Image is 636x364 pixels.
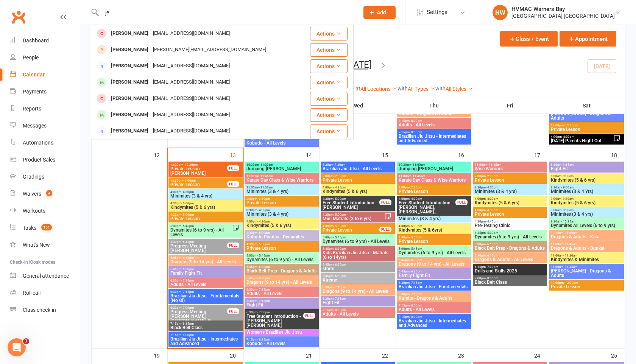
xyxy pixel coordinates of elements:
span: Black Belt Class [474,280,546,285]
th: Wed [320,98,396,114]
span: 4:30pm [398,224,469,228]
a: All Types [408,86,435,92]
div: [PERSON_NAME] [109,61,151,72]
span: - 7:15pm [181,279,194,282]
a: People [10,49,80,66]
div: Payments [23,89,47,95]
iframe: Intercom live chat [8,338,26,356]
span: - 11:45am [563,265,577,269]
span: 11:00am [474,163,546,166]
span: Private Lesson [398,239,469,244]
span: - 5:00pm [410,224,422,228]
span: 5:00pm [322,236,393,239]
span: Brazilian Jiu Jitsu - All Levels [322,166,393,171]
div: 13 [230,148,243,161]
span: 5:00pm [170,224,232,228]
span: Adults - All Levels [170,282,241,287]
span: Private Lesson [170,216,241,221]
span: - 5:00pm [257,231,270,235]
span: 4:30pm [322,213,384,216]
button: Class / Event [500,31,558,47]
div: Dashboard [23,37,49,44]
span: 12:00pm [550,124,622,127]
span: Minimites (3 & 4 yrs) [246,189,317,194]
span: Private Lesson [398,189,469,194]
span: - 11:45am [411,174,425,178]
span: Kindymites (5 & 6 yrs) [322,189,393,194]
span: - 12:30pm [564,281,578,285]
a: Reports [10,100,80,117]
span: Jumping [PERSON_NAME] [398,166,469,171]
th: Fri [472,98,548,114]
span: Dragons & Adults - Bunkai [550,246,622,250]
a: Messages [10,117,80,134]
div: Tasks [23,225,36,231]
span: Kindymites (5 & 6yrs) [398,228,469,232]
span: Black Belt Prep - Dragons & Adults [246,269,317,273]
span: 5:30pm [474,243,546,246]
span: 11:00am [550,265,622,269]
span: 5:00pm [246,254,317,257]
div: 16 [458,148,472,161]
span: - 8:00pm [562,135,574,138]
button: Appointment [560,31,616,47]
span: - 6:15pm [486,254,498,257]
span: Wise Warriors [474,166,546,171]
a: General attendance kiosk mode [10,268,80,285]
span: - 4:30pm [486,208,498,212]
span: - 7:00pm [486,265,498,269]
span: - 11:45am [487,163,501,166]
a: Dashboard [10,32,80,49]
span: - 2:30pm [486,174,498,178]
div: Gradings [23,174,44,180]
span: 5:45pm [322,263,393,266]
span: 4:30pm [170,213,241,216]
div: [EMAIL_ADDRESS][DOMAIN_NAME] [151,61,232,72]
span: - 8:30pm [486,277,498,280]
div: HW [493,5,508,20]
span: Dragons (9 to 14 yrs) - All Levels [170,260,241,264]
span: 5:45pm [170,268,241,271]
span: - 4:30pm [410,197,422,201]
span: 8:30am [550,186,622,189]
a: Clubworx [9,8,28,26]
span: 4:00pm [474,197,546,201]
span: - 8:00pm [410,131,422,134]
span: - 5:00pm [334,224,346,228]
span: Private Lesson [474,212,546,216]
span: 8:30am [550,163,622,166]
div: [EMAIL_ADDRESS][DOMAIN_NAME] [151,28,232,39]
button: [DATE] [345,59,371,70]
span: - 4:30pm [486,197,498,201]
a: Waivers 4 [10,185,80,202]
span: - 5:00pm [410,236,422,239]
th: Sat [548,98,625,114]
div: [EMAIL_ADDRESS][DOMAIN_NAME] [151,109,232,120]
div: [PERSON_NAME] [109,77,151,88]
div: What's New [23,242,50,248]
span: - 9:30am [561,197,574,201]
a: Gradings [10,168,80,185]
span: - 11:00am [259,163,273,166]
span: 4:30pm [170,202,241,205]
span: - 6:30pm [257,277,270,280]
span: Minimites (3 & 4 yrs) [474,189,546,194]
strong: with [435,86,446,92]
span: 5:30pm [474,254,546,257]
div: 14 [306,148,320,161]
span: - 11:00am [411,163,425,166]
div: FULL [227,243,239,248]
span: - 6:30pm [181,256,194,260]
span: - 5:00pm [181,213,194,216]
span: Dynamites (6 to 9 yrs) - All Levels [474,235,546,239]
span: 5:00pm [398,247,469,250]
span: 11:00am [550,254,622,257]
span: 4:30pm [322,224,380,228]
a: What's New [10,236,80,254]
span: Family Fight Fit [170,271,241,275]
span: - 7:15pm [257,288,270,291]
span: Kindymites (5 & 6 yrs) [550,178,622,182]
span: 151 [41,224,52,230]
span: Kobudo - All Levels [246,141,317,145]
div: 18 [611,148,625,161]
